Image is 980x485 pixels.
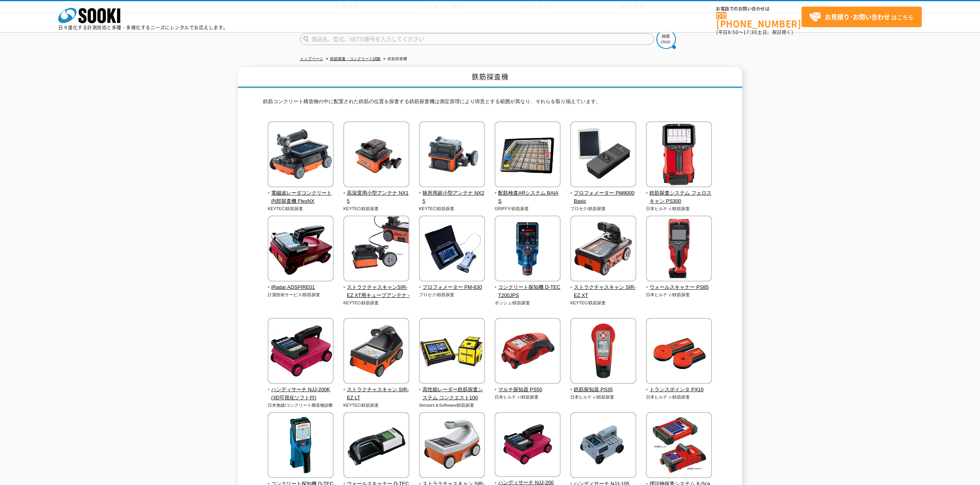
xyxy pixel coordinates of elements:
a: 配筋検査ARシステム BAIAS [495,182,561,205]
span: プロフォメーター PM8000Basic [570,189,637,205]
a: 狭所用超小型アンテナ NX25 [419,182,485,205]
a: お見積り･お問い合わせはこちら [802,7,922,27]
h1: 鉄筋探査機 [238,67,742,88]
img: ハンディサーチ NJJ-200K(3D可視化ソフト付) [268,318,334,386]
input: 商品名、型式、NETIS番号を入力してください [300,33,654,45]
span: お電話でのお問い合わせは [716,7,802,11]
a: 鉄筋探知器 PS35 [570,378,637,394]
p: プロセク/鉄筋探査 [419,292,485,298]
img: 狭所用超小型アンテナ NX25 [419,121,485,189]
p: 日本無線/コンクリート構造物診断 [268,402,334,409]
a: ハンディサーチ NJJ-200K(3D可視化ソフト付) [268,378,334,402]
p: 日本ヒルティ/鉄筋探査 [646,205,712,212]
img: 鉄筋探査システム フェロスキャン PS300 [646,121,712,189]
a: マルチ探知器 PS50 [495,378,561,394]
span: 狭所用超小型アンテナ NX25 [419,189,485,205]
img: iRadar ADSPIRE01 [268,216,334,283]
img: 鉄筋探知器 PS35 [570,318,636,386]
img: コンクリート探知機 D-TECT150CNT型 [268,412,334,480]
a: トップページ [300,57,323,61]
span: ストラクチャスキャン SIR-EZ XT [570,283,637,300]
p: KEYTEC/鉄筋探査 [343,300,410,306]
span: 鉄筋探知器 PS35 [570,386,637,394]
img: プロフォメーター PM8000Basic [570,121,636,189]
p: KEYTEC/鉄筋探査 [419,205,485,212]
p: 鉄筋コンクリート構造物の中に配置された鉄筋の位置を探査する鉄筋探査機は測定原理により得意とする範囲が異なり、それらを取り揃えています。 [263,98,717,110]
a: [PHONE_NUMBER] [716,12,802,28]
img: ハンディサーチ NJJ-105 [570,412,636,480]
img: ストラクチャスキャンSIR-EZ XT用キューブアンテナ - [343,216,409,283]
span: トランスポインタ PX10 [646,386,712,394]
a: プロフォメーター PM8000Basic [570,182,637,205]
a: 電磁波レーダコンクリート内部探査機 FlexNX [268,182,334,205]
img: ウォールスキャナー D-TECT100型※取扱終了 [343,412,409,480]
img: 高深度用小型アンテナ NX15 [343,121,409,189]
a: 高深度用小型アンテナ NX15 [343,182,410,205]
img: トランスポインタ PX10 [646,318,712,386]
img: ハンディサーチ NJJ-200 [495,412,561,479]
span: ウォールスキャナー PS85 [646,283,712,292]
span: コンクリート探知機 D-TECT200JPS [495,283,561,300]
span: 高深度用小型アンテナ NX15 [343,189,410,205]
strong: お見積り･お問い合わせ [825,12,890,21]
p: プロセク/鉄筋探査 [570,205,637,212]
li: 鉄筋探査機 [382,55,407,63]
a: トランスポインタ PX10 [646,378,712,394]
img: ウォールスキャナー PS85 [646,216,712,283]
img: マルチ探知器 PS50 [495,318,561,386]
span: iRadar ADSPIRE01 [268,283,334,292]
img: 配筋検査ARシステム BAIAS [495,121,561,189]
a: ストラクチャスキャン SIR-EZ LT [343,378,410,402]
span: 配筋検査ARシステム BAIAS [495,189,561,205]
span: マルチ探知器 PS50 [495,386,561,394]
img: 高性能レーダー鉄筋探査システム コンクエスト100 [419,318,485,386]
span: 電磁波レーダコンクリート内部探査機 FlexNX [268,189,334,205]
p: KEYTEC/鉄筋探査 [570,300,637,306]
img: btn_search.png [656,29,676,49]
p: 日本ヒルティ/鉄筋探査 [495,394,561,400]
span: プロフォメーター PM-630 [419,283,485,292]
img: ストラクチャスキャン SIR-EZ [419,412,485,480]
p: 日々進化する計測技術と多種・多様化するニーズにレンタルでお応えします。 [58,25,228,30]
img: 電磁波レーダコンクリート内部探査機 FlexNX [268,121,334,189]
a: ストラクチャスキャン SIR-EZ XT [570,276,637,299]
a: iRadar ADSPIRE01 [268,276,334,292]
img: プロフォメーター PM-630 [419,216,485,283]
span: ストラクチャスキャン SIR-EZ LT [343,386,410,402]
span: 17:30 [743,29,757,36]
a: 鉄筋探査・コンクリート試験 [330,57,381,61]
p: GRIFFY/鉄筋探査 [495,205,561,212]
p: ボッシュ/鉄筋探査 [495,300,561,306]
a: 高性能レーダー鉄筋探査システム コンクエスト100 [419,378,485,402]
p: KEYTEC/鉄筋探査 [343,402,410,409]
p: KEYTEC/鉄筋探査 [268,205,334,212]
p: Sensors＆Software/鉄筋探査 [419,402,485,409]
p: KEYTEC/鉄筋探査 [343,205,410,212]
a: コンクリート探知機 D-TECT200JPS [495,276,561,299]
img: 埋設物探査システム X-Scan PS-1000 [646,412,712,480]
img: ストラクチャスキャン SIR-EZ XT [570,216,636,283]
span: (平日 ～ 土日、祝日除く) [716,29,793,36]
a: ウォールスキャナー PS85 [646,276,712,292]
p: 日本ヒルティ/鉄筋探査 [646,292,712,298]
p: 日本ヒルティ/鉄筋探査 [646,394,712,400]
a: ストラクチャスキャンSIR-EZ XT用キューブアンテナ - [343,276,410,299]
span: 鉄筋探査システム フェロスキャン PS300 [646,189,712,205]
p: 日本ヒルティ/鉄筋探査 [570,394,637,400]
a: プロフォメーター PM-630 [419,276,485,292]
span: ストラクチャスキャンSIR-EZ XT用キューブアンテナ - [343,283,410,300]
p: 計測技術サービス/鉄筋探査 [268,292,334,298]
span: はこちら [809,11,913,23]
span: 8:50 [728,29,739,36]
span: 高性能レーダー鉄筋探査システム コンクエスト100 [419,386,485,402]
span: ハンディサーチ NJJ-200K(3D可視化ソフト付) [268,386,334,402]
a: 鉄筋探査システム フェロスキャン PS300 [646,182,712,205]
img: ストラクチャスキャン SIR-EZ LT [343,318,409,386]
img: コンクリート探知機 D-TECT200JPS [495,216,561,283]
